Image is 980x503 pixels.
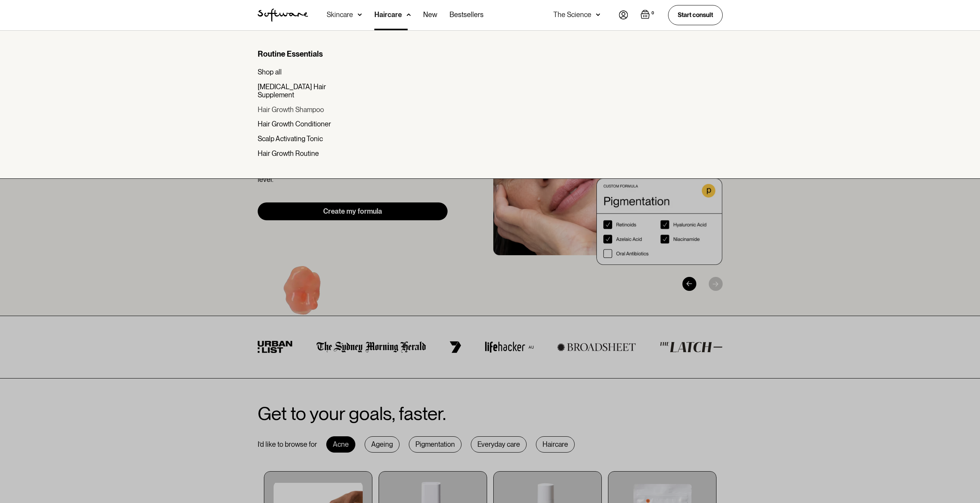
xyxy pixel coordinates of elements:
[358,11,362,19] img: arrow down
[258,9,308,22] img: Software Logo
[327,11,353,19] div: Skincare
[650,10,656,17] div: 0
[258,105,355,114] a: Hair Growth Shampoo
[258,149,319,158] div: Hair Growth Routine
[258,149,355,158] a: Hair Growth Routine
[258,68,282,76] div: Shop all
[258,135,355,143] a: Scalp Activating Tonic
[374,11,402,19] div: Haircare
[258,68,355,76] a: Shop all
[668,5,723,25] a: Start consult
[596,11,600,19] img: arrow down
[406,11,411,19] img: arrow down
[258,135,323,143] div: Scalp Activating Tonic
[258,120,331,128] div: Hair Growth Conditioner
[258,120,355,128] a: Hair Growth Conditioner
[258,49,355,59] div: Routine Essentials
[258,83,355,99] a: [MEDICAL_DATA] Hair Supplement
[258,105,324,114] div: Hair Growth Shampoo
[641,10,656,21] a: Open empty cart
[553,11,591,19] div: The Science
[258,9,308,22] a: home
